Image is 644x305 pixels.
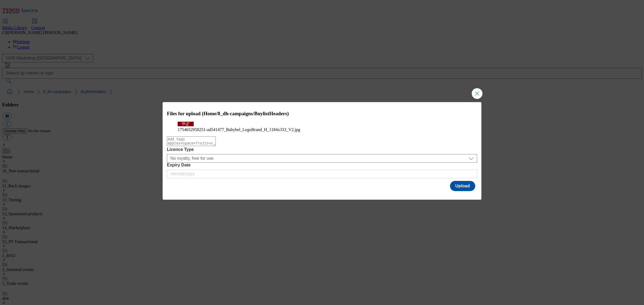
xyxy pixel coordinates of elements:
button: Close Modal [472,88,482,99]
button: Upload [450,181,475,191]
img: preview [178,122,194,126]
figcaption: 1754652958251-ad541477_Babybel_LegoBrand_H_1184x333_V2.jpg [178,127,466,132]
label: Expiry Date [167,163,477,168]
h3: Files for upload (Home/8_dh-campaigns/BuylistHeaders) [167,111,477,117]
label: Licence Type [167,147,477,152]
div: Modal [163,102,481,200]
